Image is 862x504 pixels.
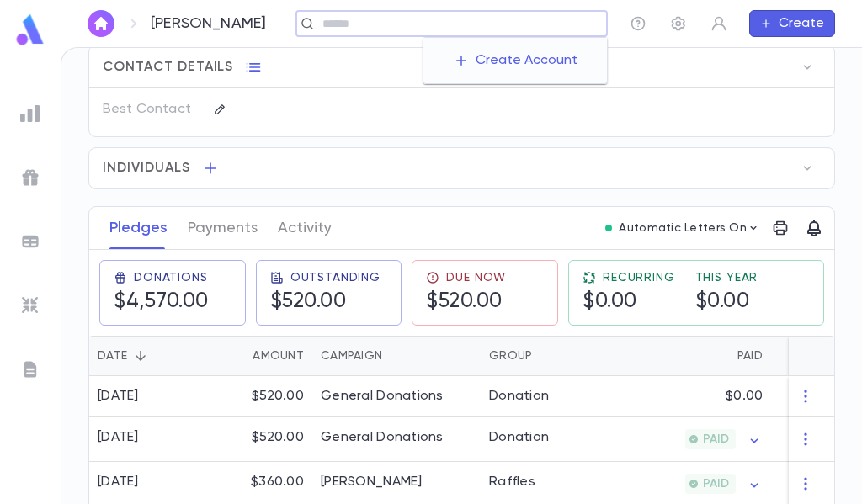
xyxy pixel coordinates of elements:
div: [DATE] [98,429,139,446]
button: Sort [127,342,154,369]
div: Paid [737,336,763,376]
img: reports_grey.c525e4749d1bce6a11f5fe2a8de1b229.svg [20,103,40,124]
img: imports_grey.530a8a0e642e233f2baf0ef88e8c9fcb.svg [20,295,40,316]
button: Sort [382,342,409,369]
button: Automatic Letters On [599,216,767,240]
div: Donation [489,388,549,405]
button: Create [749,10,835,37]
button: Sort [710,342,737,369]
button: Payments [188,207,258,249]
div: Date [98,336,127,376]
h5: $520.00 [426,289,503,315]
div: Group [481,336,607,376]
p: $0.00 [726,388,763,405]
span: Donations [134,271,208,284]
div: Raffles [489,474,535,491]
div: Group [489,336,532,376]
h5: $0.00 [583,289,637,315]
button: Pledges [109,207,168,249]
div: [DATE] [98,388,139,405]
div: Campaign [321,336,382,376]
button: Create Account [440,45,591,77]
div: $520.00 [203,417,312,462]
button: Activity [278,207,332,249]
button: Sort [226,342,253,369]
div: General Donations [321,388,444,405]
p: [PERSON_NAME] [151,14,266,33]
span: Individuals [103,160,190,177]
span: Recurring [603,271,675,284]
div: Amount [203,336,312,376]
button: Sort [532,342,559,369]
h5: $520.00 [270,289,347,315]
div: Paid [607,336,771,376]
button: Sort [780,342,806,369]
img: home_white.a664292cf8c1dea59945f0da9f25487c.svg [91,17,111,30]
img: batches_grey.339ca447c9d9533ef1741baa751efc33.svg [20,231,40,252]
div: Campaign [312,336,481,376]
div: [DATE] [98,474,139,491]
div: Lev Eliyahu [321,474,423,491]
span: Due Now [446,271,506,284]
div: Donation [489,429,549,446]
div: General Donations [321,429,444,446]
span: Contact Details [103,59,233,76]
div: $520.00 [203,376,312,417]
img: logo [13,13,47,46]
span: This Year [695,271,758,284]
img: letters_grey.7941b92b52307dd3b8a917253454ce1c.svg [20,359,40,379]
h5: $0.00 [695,289,750,315]
span: PAID [696,432,736,446]
span: PAID [696,477,736,491]
h5: $4,570.00 [114,289,209,315]
img: campaigns_grey.99e729a5f7ee94e3726e6486bddda8f1.svg [20,167,40,188]
div: Amount [253,336,304,376]
p: Best Contact [103,96,200,123]
div: Date [89,336,203,376]
p: Automatic Letters On [619,221,747,235]
span: Outstanding [290,271,380,284]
